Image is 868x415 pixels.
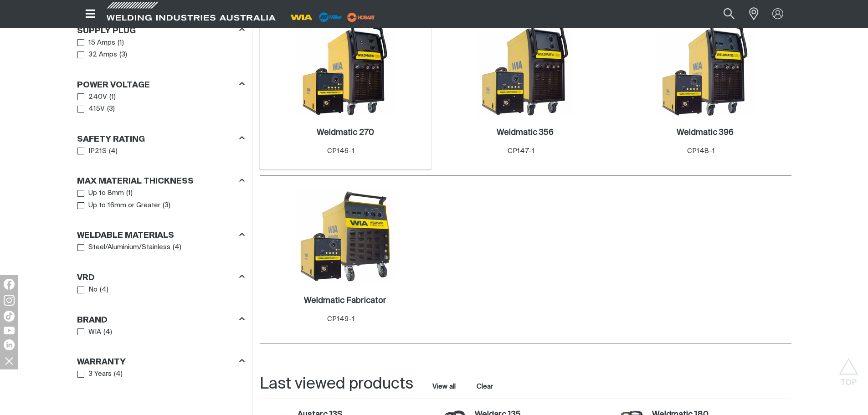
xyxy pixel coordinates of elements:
[297,188,394,285] img: Weldmatic Fabricator
[88,242,170,253] span: Steel/Aluminium/Stainless
[508,148,534,154] span: CP147-1
[88,369,112,379] span: 3 Years
[475,380,495,393] button: Clear all last viewed products
[677,128,734,138] a: Weldmatic 396
[327,148,354,154] span: CP146-1
[77,145,107,158] a: IP21S
[77,356,245,368] div: Warranty
[77,49,118,61] a: 32 Amps
[88,285,98,295] span: No
[77,133,245,145] div: Safety Rating
[77,91,108,103] a: 240V
[4,339,15,350] img: LinkedIn
[173,242,181,253] span: ( 4 )
[77,176,194,187] h3: Max Material Thickness
[77,284,98,296] a: No
[432,382,456,391] a: View all last viewed products
[88,188,124,199] span: Up to 8mm
[77,37,244,61] ul: Supply Plug
[702,4,744,24] input: Product name or item number...
[344,10,378,24] img: miller
[77,175,245,187] div: Max Material Thickness
[4,295,15,306] img: Instagram
[297,20,394,117] img: Weldmatic 270
[77,284,244,296] ul: VRD
[260,374,413,395] h2: Last viewed products
[317,128,374,137] h2: Weldmatic 270
[77,313,245,326] div: Brand
[838,358,859,379] button: Scroll to top
[477,20,574,117] img: Weldmatic 356
[77,326,244,338] ul: Brand
[304,297,386,305] h2: Weldmatic Fabricator
[100,285,108,295] span: ( 4 )
[77,134,145,145] h3: Safety Rating
[77,24,245,36] div: Supply Plug
[317,128,374,138] a: Weldmatic 270
[77,241,171,254] a: Steel/Aluminium/Stainless
[687,148,715,154] span: CP148-1
[77,241,244,254] ul: Weldable Materials
[77,187,244,211] ul: Max Material Thickness
[77,187,124,200] a: Up to 8mm
[77,357,126,368] h3: Warranty
[77,315,108,326] h3: Brand
[77,91,244,115] ul: Power Voltage
[77,37,116,49] a: 15 Amps
[77,26,136,36] h3: Supply Plug
[77,271,245,283] div: VRD
[657,20,754,117] img: Weldmatic 396
[77,200,161,212] a: Up to 16mm or Greater
[109,92,116,102] span: ( 1 )
[88,327,101,338] span: WIA
[77,229,245,241] div: Weldable Materials
[304,296,386,306] a: Weldmatic Fabricator
[88,200,160,211] span: Up to 16mm or Greater
[77,103,105,115] a: 415V
[77,145,244,158] ul: Safety Rating
[327,316,354,323] span: CP149-1
[118,38,124,48] span: ( 1 )
[114,369,123,379] span: ( 4 )
[497,128,554,137] h2: Weldmatic 356
[163,200,170,211] span: ( 3 )
[77,80,150,91] h3: Power Voltage
[107,104,115,114] span: ( 3 )
[126,188,133,199] span: ( 1 )
[88,92,107,102] span: 240V
[77,273,95,283] h3: VRD
[714,4,745,24] button: Search products
[344,14,378,20] a: miller
[77,78,245,91] div: Power Voltage
[4,279,15,290] img: Facebook
[88,104,105,114] span: 415V
[497,128,554,138] a: Weldmatic 356
[77,368,112,380] a: 3 Years
[77,368,244,380] ul: Warranty
[77,326,102,338] a: WIA
[103,327,112,338] span: ( 4 )
[88,50,117,60] span: 32 Amps
[4,311,15,322] img: TikTok
[88,146,107,157] span: IP21S
[4,327,15,334] img: YouTube
[109,146,118,157] span: ( 4 )
[119,50,127,60] span: ( 3 )
[88,38,115,48] span: 15 Amps
[77,231,174,241] h3: Weldable Materials
[1,353,17,369] img: hide socials
[677,128,734,137] h2: Weldmatic 396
